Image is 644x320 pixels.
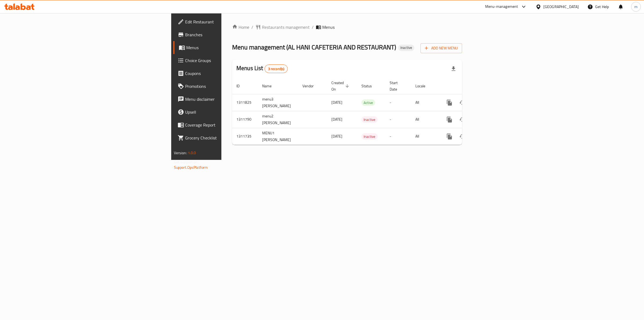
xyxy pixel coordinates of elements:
[232,41,396,53] span: Menu management ( AL HANI CAFETERIA AND RESTAURANT )
[185,57,275,64] span: Choice Groups
[385,111,411,128] td: -
[634,4,638,10] span: m
[322,24,335,30] span: Menus
[331,133,342,140] span: [DATE]
[398,45,414,51] div: Inactive
[390,80,405,92] span: Start Date
[443,130,456,143] button: more
[485,3,518,10] div: Menu-management
[185,109,275,115] span: Upsell
[302,83,321,89] span: Vendor
[262,24,310,30] span: Restaurants management
[331,99,342,106] span: [DATE]
[236,83,247,89] span: ID
[331,80,351,92] span: Created On
[174,164,208,171] a: Support.OpsPlatform
[425,45,458,52] span: Add New Menu
[232,24,462,30] nav: breadcrumb
[255,24,310,30] a: Restaurants management
[456,130,469,143] button: Change Status
[411,128,439,145] td: All
[188,149,196,156] span: 1.0.0
[185,31,275,38] span: Branches
[361,99,375,106] div: Active
[186,44,275,51] span: Menus
[236,64,288,73] h2: Menus List
[174,159,199,166] span: Get support on:
[173,15,279,28] a: Edit Restaurant
[398,45,414,50] span: Inactive
[262,83,279,89] span: Name
[185,96,275,102] span: Menu disclaimer
[456,96,469,109] button: Change Status
[385,128,411,145] td: -
[173,54,279,67] a: Choice Groups
[385,94,411,111] td: -
[265,64,288,73] div: Total records count
[174,149,187,156] span: Version:
[411,94,439,111] td: All
[439,78,499,94] th: Actions
[173,41,279,54] a: Menus
[443,113,456,126] button: more
[361,134,378,140] span: Inactive
[232,78,499,145] table: enhanced table
[185,135,275,141] span: Grocery Checklist
[173,131,279,144] a: Grocery Checklist
[173,118,279,131] a: Coverage Report
[415,83,432,89] span: Locale
[173,80,279,93] a: Promotions
[185,19,275,25] span: Edit Restaurant
[265,66,288,71] span: 3 record(s)
[185,83,275,89] span: Promotions
[331,116,342,123] span: [DATE]
[185,70,275,77] span: Coupons
[361,83,379,89] span: Status
[312,24,314,30] li: /
[173,67,279,80] a: Coupons
[173,106,279,118] a: Upsell
[447,62,460,75] div: Export file
[420,43,462,53] button: Add New Menu
[456,113,469,126] button: Change Status
[361,100,375,106] span: Active
[543,4,579,10] div: [GEOGRAPHIC_DATA]
[411,111,439,128] td: All
[361,117,378,123] span: Inactive
[173,28,279,41] a: Branches
[443,96,456,109] button: more
[173,93,279,106] a: Menu disclaimer
[185,122,275,128] span: Coverage Report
